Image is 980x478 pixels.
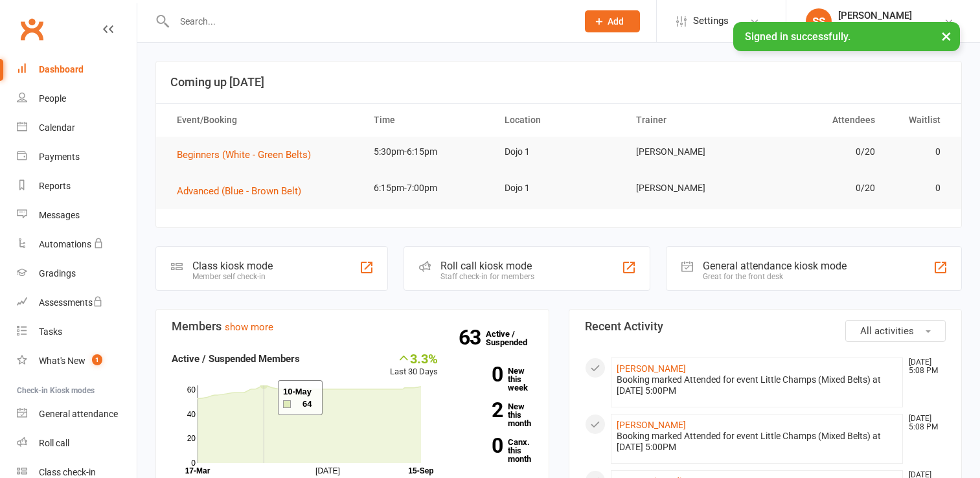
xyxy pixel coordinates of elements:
h3: Coming up [DATE] [170,76,947,89]
a: Automations [17,230,137,259]
div: Booking marked Attended for event Little Champs (Mixed Belts) at [DATE] 5:00PM [617,431,898,453]
div: General attendance kiosk mode [703,260,847,272]
a: 0New this week [457,367,533,392]
button: All activities [845,320,946,342]
a: Dashboard [17,55,137,84]
div: Staff check-in for members [440,272,534,281]
td: 5:30pm-6:15pm [362,137,494,167]
div: What's New [39,356,85,366]
a: Messages [17,201,137,230]
th: Event/Booking [165,104,362,137]
strong: Active / Suspended Members [172,353,300,365]
div: Roll call kiosk mode [440,260,534,272]
div: Calendar [39,122,75,133]
div: Class check-in [39,467,96,477]
td: 0/20 [755,137,887,167]
td: [PERSON_NAME] [624,173,756,203]
span: Signed in successfully. [745,30,850,43]
th: Trainer [624,104,756,137]
div: Member self check-in [192,272,273,281]
div: Great for the front desk [703,272,847,281]
a: Tasks [17,317,137,347]
td: Dojo 1 [493,173,624,203]
button: Beginners (White - Green Belts) [177,147,320,163]
th: Attendees [755,104,887,137]
div: Booking marked Attended for event Little Champs (Mixed Belts) at [DATE] 5:00PM [617,374,898,396]
span: Advanced (Blue - Brown Belt) [177,185,301,197]
h3: Recent Activity [585,320,946,333]
button: × [935,22,958,50]
time: [DATE] 5:08 PM [902,358,945,375]
a: Clubworx [16,13,48,45]
button: Advanced (Blue - Brown Belt) [177,183,310,199]
div: Messages [39,210,80,220]
strong: 0 [457,365,503,384]
td: Dojo 1 [493,137,624,167]
strong: 0 [457,436,503,455]
div: People [39,93,66,104]
span: Add [608,16,624,27]
div: General attendance [39,409,118,419]
th: Waitlist [887,104,952,137]
a: What's New1 [17,347,137,376]
div: [PERSON_NAME] [838,10,922,21]
div: Payments [39,152,80,162]
td: 0 [887,137,952,167]
td: [PERSON_NAME] [624,137,756,167]
td: 0 [887,173,952,203]
div: Wellness Martial Arts [838,21,922,33]
a: Calendar [17,113,137,142]
a: show more [225,321,273,333]
strong: 2 [457,400,503,420]
span: Beginners (White - Green Belts) [177,149,311,161]
a: [PERSON_NAME] [617,363,686,374]
a: Payments [17,142,137,172]
span: Settings [693,6,729,36]
h3: Members [172,320,533,333]
a: Roll call [17,429,137,458]
div: Class kiosk mode [192,260,273,272]
strong: 63 [459,328,486,347]
th: Time [362,104,494,137]
a: [PERSON_NAME] [617,420,686,430]
div: Gradings [39,268,76,279]
th: Location [493,104,624,137]
div: Tasks [39,326,62,337]
div: Automations [39,239,91,249]
time: [DATE] 5:08 PM [902,415,945,431]
div: Reports [39,181,71,191]
a: 2New this month [457,402,533,427]
a: Reports [17,172,137,201]
td: 0/20 [755,173,887,203]
a: Assessments [17,288,137,317]
input: Search... [170,12,568,30]
button: Add [585,10,640,32]
span: All activities [860,325,914,337]
a: Gradings [17,259,137,288]
a: General attendance kiosk mode [17,400,137,429]
div: 3.3% [390,351,438,365]
a: 63Active / Suspended [486,320,543,356]
div: Dashboard [39,64,84,74]
a: 0Canx. this month [457,438,533,463]
td: 6:15pm-7:00pm [362,173,494,203]
div: Roll call [39,438,69,448]
a: People [17,84,137,113]
div: Last 30 Days [390,351,438,379]
div: SS [806,8,832,34]
span: 1 [92,354,102,365]
div: Assessments [39,297,103,308]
